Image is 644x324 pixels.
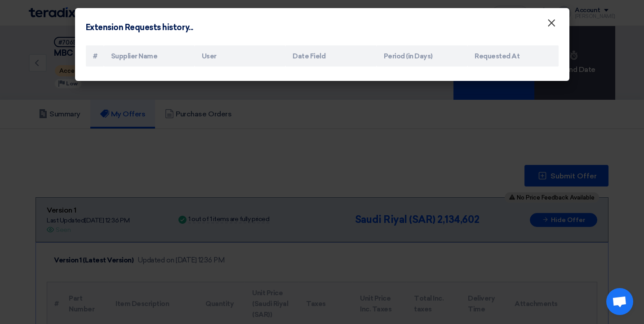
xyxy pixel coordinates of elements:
font: Supplier Name [111,52,158,60]
font: Extension Requests history... [86,22,193,32]
font: # [93,52,98,60]
font: Requested At [475,52,520,60]
font: User [202,52,217,60]
font: Period (in Days) [384,52,433,60]
button: Close [540,14,563,32]
font: × [547,16,556,34]
a: Open chat [606,288,633,315]
font: Date Field [293,52,325,60]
